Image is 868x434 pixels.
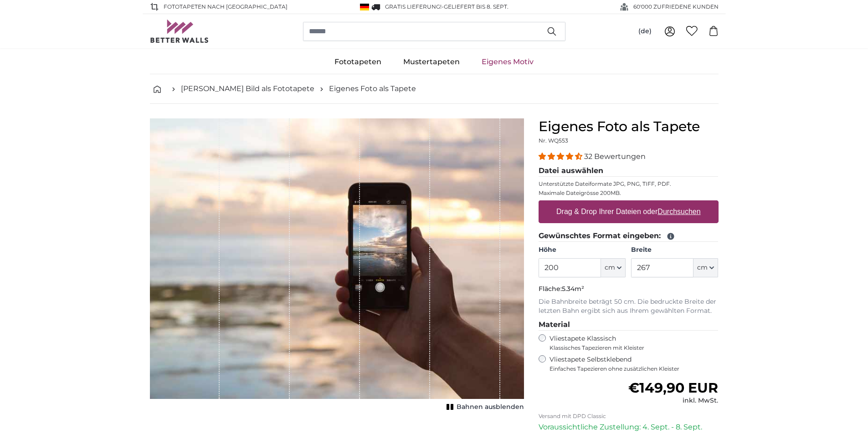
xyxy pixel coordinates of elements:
[562,285,584,293] span: 5.34m²
[150,20,209,43] img: Betterwalls
[539,152,584,161] span: 4.31 stars
[360,4,369,10] img: Deutschland
[657,208,700,215] u: Durchsuchen
[164,3,288,11] span: Fototapeten nach [GEOGRAPHIC_DATA]
[539,297,719,316] p: Die Bahnbreite beträgt 50 cm. Die bedruckte Breite der letzten Bahn ergibt sich aus Ihrem gewählt...
[150,118,524,414] div: 1 of 1
[539,230,719,242] legend: Gewünschtes Format eingeben:
[539,165,719,177] legend: Datei auswählen
[601,258,626,277] button: cm
[550,365,719,373] span: Einfaches Tapezieren ohne zusätzlichen Kleister
[697,263,708,272] span: cm
[539,118,719,135] h1: Eigenes Foto als Tapete
[631,245,718,255] label: Breite
[550,334,711,352] label: Vliestapete Klassisch
[324,50,392,74] a: Fototapeten
[539,245,626,255] label: Höhe
[444,3,508,10] span: Geliefert bis 8. Sept.
[584,152,646,161] span: 32 Bewertungen
[444,401,524,414] button: Bahnen ausblenden
[539,319,719,331] legend: Material
[553,203,704,221] label: Drag & Drop Ihrer Dateien oder
[550,355,719,373] label: Vliestapete Selbstklebend
[471,50,544,74] a: Eigenes Motiv
[329,83,416,94] a: Eigenes Foto als Tapete
[181,83,314,94] a: [PERSON_NAME] Bild als Fototapete
[628,379,718,396] span: €149,90 EUR
[539,413,719,420] p: Versand mit DPD Classic
[628,396,718,405] div: inkl. MwSt.
[633,3,719,11] span: 60'000 ZUFRIEDENE KUNDEN
[385,3,442,10] span: GRATIS Lieferung!
[539,422,719,433] p: Voraussichtliche Zustellung: 4. Sept. - 8. Sept.
[550,344,711,352] span: Klassisches Tapezieren mit Kleister
[539,180,719,188] p: Unterstützte Dateiformate JPG, PNG, TIFF, PDF.
[539,189,719,197] p: Maximale Dateigrösse 200MB.
[392,50,471,74] a: Mustertapeten
[631,23,659,40] button: (de)
[442,3,508,10] span: -
[693,258,718,277] button: cm
[150,74,719,104] nav: breadcrumbs
[605,263,615,272] span: cm
[539,285,719,294] p: Fläche:
[539,137,568,144] span: Nr. WQ553
[457,403,524,412] span: Bahnen ausblenden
